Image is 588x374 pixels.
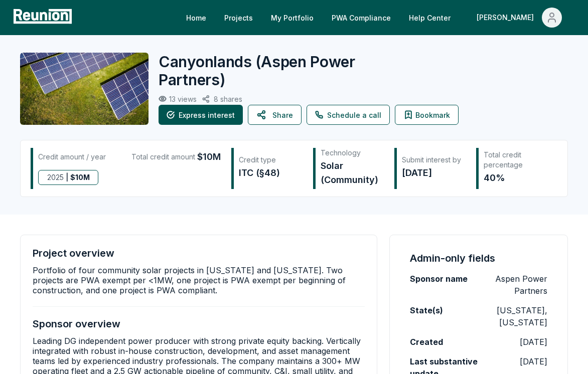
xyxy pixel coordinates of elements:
a: PWA Compliance [324,8,399,28]
p: [DATE] [520,336,547,348]
span: $10M [197,150,221,164]
span: 2025 [47,170,64,184]
div: Total credit percentage [484,150,547,170]
h4: Project overview [33,247,114,259]
span: | [66,170,68,184]
p: Portfolio of four community solar projects in [US_STATE] and [US_STATE]. Two projects are PWA exe... [33,265,365,295]
a: My Portfolio [263,8,322,28]
label: State(s) [410,304,443,316]
img: Canyonlands [20,53,149,125]
div: Total credit amount [131,150,221,164]
label: Sponsor name [410,273,468,285]
div: Solar (Community) [321,159,384,187]
button: [PERSON_NAME] [469,8,570,28]
span: $ 10M [70,170,90,184]
div: ITC (§48) [239,166,302,180]
a: Help Center [401,8,459,28]
button: Express interest [159,105,243,125]
div: 40% [484,171,547,185]
p: [US_STATE], [US_STATE] [479,304,547,328]
nav: Main [178,8,578,28]
h4: Sponsor overview [33,318,120,330]
div: Credit amount / year [38,150,106,164]
label: Created [410,336,443,348]
div: [PERSON_NAME] [477,8,538,28]
div: Submit interest by [402,155,465,165]
h4: Admin-only fields [410,251,495,265]
button: Share [248,105,302,125]
button: Bookmark [395,105,459,125]
p: Aspen Power Partners [479,273,547,297]
p: [DATE] [520,355,547,367]
p: 8 shares [214,95,242,103]
p: 13 views [169,95,197,103]
a: Projects [216,8,261,28]
span: ( Aspen Power Partners ) [159,53,355,89]
div: Credit type [239,155,302,165]
a: Schedule a call [307,105,390,125]
a: Home [178,8,214,28]
div: Technology [321,148,384,158]
h2: Canyonlands [159,53,359,89]
div: [DATE] [402,166,465,180]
